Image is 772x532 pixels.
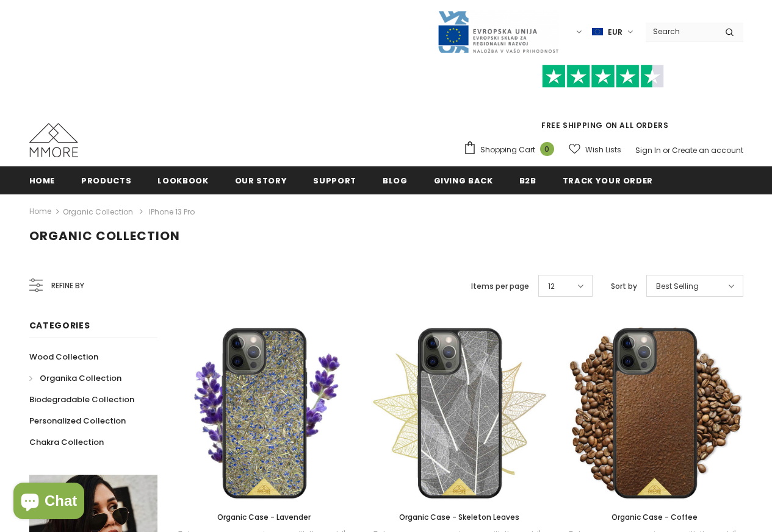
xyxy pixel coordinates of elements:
a: Sign In [635,145,661,155]
a: Home [29,204,51,219]
span: Track your order [563,175,653,186]
span: B2B [519,175,536,186]
a: Wish Lists [569,139,621,160]
a: Chakra Collection [29,431,104,453]
span: EUR [608,26,622,38]
span: Giving back [434,175,493,186]
span: Organic Case - Skeleton Leaves [399,512,519,522]
a: Organic Case - Skeleton Leaves [371,511,548,524]
span: or [663,145,670,155]
a: B2B [519,166,536,194]
a: Create an account [672,145,743,155]
a: Lookbook [157,166,208,194]
input: Search Site [646,23,716,40]
span: Categories [29,319,90,332]
a: support [313,166,356,194]
inbox-online-store-chat: Shopify online store chat [10,483,88,522]
span: Products [81,175,131,186]
label: Sort by [611,280,637,293]
span: Our Story [235,175,287,186]
span: FREE SHIPPING ON ALL ORDERS [463,70,743,130]
span: Lookbook [157,175,208,186]
span: Biodegradable Collection [29,394,134,405]
span: Organic Case - Lavender [217,512,311,522]
span: Organic Collection [29,227,180,244]
a: Our Story [235,166,287,194]
span: Wood Collection [29,351,98,363]
a: Products [81,166,131,194]
a: Organic Case - Lavender [176,511,353,524]
span: Refine by [51,279,84,293]
span: Wish Lists [585,144,621,156]
a: Blog [383,166,408,194]
span: iPhone 13 Pro [149,207,195,217]
img: Javni Razpis [437,10,559,54]
span: Home [29,175,56,186]
span: Shopping Cart [480,144,535,156]
a: Organika Collection [29,367,121,389]
a: Track your order [563,166,653,194]
span: 12 [548,280,555,293]
a: Home [29,166,56,194]
img: Trust Pilot Stars [542,65,664,88]
span: support [313,175,356,186]
img: MMORE Cases [29,123,78,157]
a: Personalized Collection [29,410,126,431]
span: Chakra Collection [29,436,104,448]
a: Organic Case - Coffee [566,511,743,524]
a: Wood Collection [29,346,98,367]
span: Organic Case - Coffee [611,512,698,522]
span: 0 [540,142,554,156]
a: Javni Razpis [437,26,559,37]
a: Giving back [434,166,493,194]
span: Best Selling [656,280,699,293]
span: Blog [383,175,408,186]
a: Biodegradable Collection [29,389,134,410]
a: Shopping Cart 0 [463,141,560,159]
span: Personalized Collection [29,415,126,427]
label: Items per page [471,280,529,293]
iframe: Customer reviews powered by Trustpilot [463,88,743,119]
span: Organika Collection [40,372,121,384]
a: Organic Collection [63,207,133,217]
